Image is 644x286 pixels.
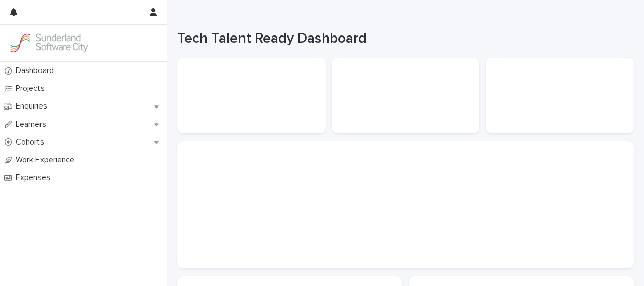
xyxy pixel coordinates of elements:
[12,120,54,129] p: Learners
[8,33,89,53] img: GVzBcg19RCOYju8xzymn
[12,155,83,165] p: Work Experience
[177,30,626,48] h1: Tech Talent Ready Dashboard
[12,66,62,76] p: Dashboard
[12,101,55,111] p: Enquiries
[12,137,52,147] p: Cohorts
[12,173,58,183] p: Expenses
[12,84,53,93] p: Projects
